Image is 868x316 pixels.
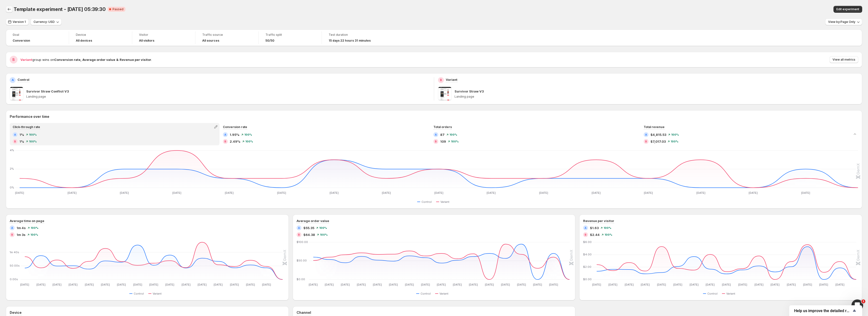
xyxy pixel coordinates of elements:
[129,291,146,297] button: Control
[650,132,666,137] span: $4,815.53
[230,132,239,137] span: 1.95%
[787,283,796,286] text: [DATE]
[120,191,129,195] text: [DATE]
[645,140,647,143] h2: B
[453,283,462,286] text: [DATE]
[706,283,715,286] text: [DATE]
[605,233,612,236] span: 100 %
[198,283,207,286] text: [DATE]
[590,225,599,230] span: $1.63
[696,191,705,195] text: [DATE]
[357,283,366,286] text: [DATE]
[329,39,371,43] span: 15 days 22 hours 31 minutes
[76,39,92,43] h4: All devices
[549,283,558,286] text: [DATE]
[330,191,339,195] text: [DATE]
[134,292,144,296] span: Control
[329,33,378,37] span: Test duration
[13,33,62,37] span: Goal
[341,283,350,286] text: [DATE]
[373,283,382,286] text: [DATE]
[421,292,431,296] span: Control
[120,58,151,62] strong: Revenue per visitor
[34,20,55,24] span: Currency: USD
[435,133,437,136] h2: A
[10,278,18,281] text: 0.00s
[10,167,14,171] text: 2%
[641,283,650,286] text: [DATE]
[277,191,286,195] text: [DATE]
[645,133,647,136] h2: A
[440,78,442,82] h2: B
[417,199,434,205] button: Control
[657,283,666,286] text: [DATE]
[794,308,851,313] span: Help us improve the detailed report for A/B campaigns
[26,95,430,99] p: Landing page
[836,7,859,11] span: Edit experiment
[149,283,158,286] text: [DATE]
[10,114,858,119] h2: Performance over time
[17,225,26,230] span: 1m 4s
[14,6,106,12] span: Template experiment - [DATE] 05:39:30
[19,132,24,137] span: 1%
[726,292,735,296] span: Variant
[202,33,252,37] span: Traffic source
[29,140,37,143] span: 100 %
[771,283,780,286] text: [DATE]
[455,95,858,99] p: Landing page
[833,58,855,62] span: View all metrics
[754,283,763,286] text: [DATE]
[585,226,587,229] h2: A
[10,149,14,152] text: 4%
[421,200,432,204] span: Control
[225,191,234,195] text: [DATE]
[583,240,592,244] text: $6.00
[851,299,863,311] iframe: Intercom live chat
[533,283,542,286] text: [DATE]
[650,139,666,144] span: $7,017.03
[297,218,329,223] h3: Average order value
[439,292,448,296] span: Variant
[10,251,19,254] text: 1m 40s
[830,56,858,63] button: View all metrics
[265,32,315,43] a: Traffic split50/50
[80,58,81,62] strong: ,
[389,283,398,286] text: [DATE]
[707,292,718,296] span: Control
[738,283,747,286] text: [DATE]
[487,191,496,195] text: [DATE]
[223,125,247,129] span: Conversion rate
[690,283,699,286] text: [DATE]
[148,291,164,297] button: Variant
[230,283,239,286] text: [DATE]
[69,283,78,286] text: [DATE]
[139,32,188,43] a: VisitorAll visitors
[6,6,13,13] button: Back
[303,232,315,237] span: $64.38
[303,225,314,230] span: $55.35
[449,133,457,136] span: 100 %
[30,233,38,236] span: 100 %
[604,226,611,229] span: 100 %
[297,278,305,281] text: $0.00
[54,58,80,62] strong: Conversion rate
[517,283,526,286] text: [DATE]
[6,19,29,25] button: Version 1
[20,58,152,62] span: group wins on .
[297,240,308,244] text: $100.00
[440,132,445,137] span: 87
[82,58,115,62] strong: Average order value
[26,89,69,94] p: Survivor Straw Conflict V3
[405,283,414,286] text: [DATE]
[297,259,307,262] text: $50.00
[202,39,219,43] h4: All sources
[671,133,679,136] span: 100 %
[320,233,328,236] span: 100 %
[625,283,634,286] text: [DATE]
[18,77,29,82] p: Control
[224,140,226,143] h2: B
[76,33,125,37] span: Device
[12,57,15,62] h2: B
[749,191,758,195] text: [DATE]
[435,291,450,297] button: Variant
